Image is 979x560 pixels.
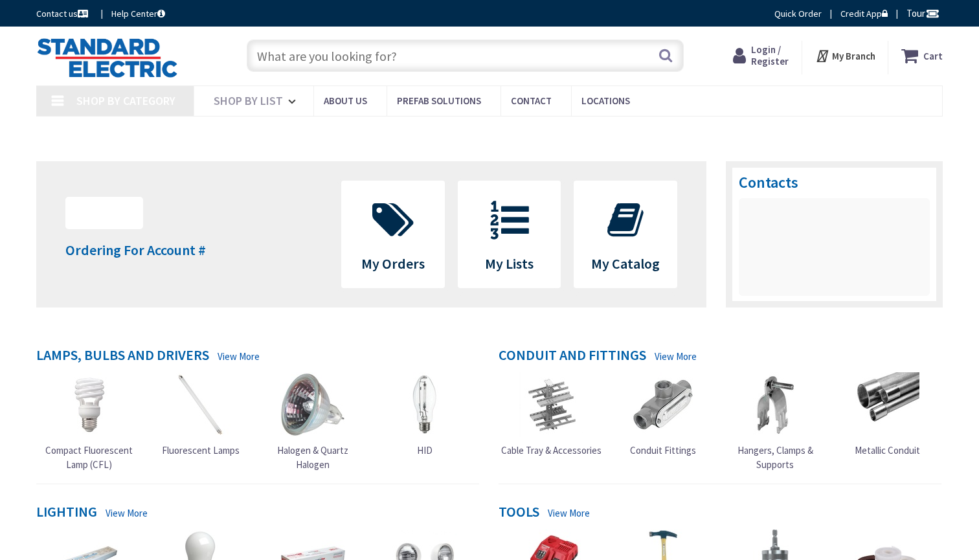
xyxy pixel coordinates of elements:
[815,44,875,67] div: My Branch
[36,372,142,471] a: Compact Fluorescent Lamp (CFL) Compact Fluorescent Lamp (CFL)
[342,181,444,287] a: My Orders
[511,95,552,107] span: Contact
[111,7,165,20] a: Help Center
[392,372,457,437] img: HID
[45,444,133,470] span: Compact Fluorescent Lamp (CFL)
[832,50,875,62] strong: My Branch
[36,7,91,20] a: Contact us
[737,444,813,470] span: Hangers, Clamps & Supports
[519,372,583,437] img: Cable Tray & Accessories
[855,444,920,456] span: Metallic Conduit
[76,93,175,108] span: Shop By Category
[214,93,283,108] span: Shop By List
[901,44,943,67] a: Cart
[855,372,920,457] a: Metallic Conduit Metallic Conduit
[840,7,888,20] a: Credit App
[56,372,121,437] img: Compact Fluorescent Lamp (CFL)
[247,39,684,72] input: What are you looking for?
[751,43,789,67] span: Login / Register
[392,372,457,457] a: HID HID
[277,444,348,470] span: Halogen & Quartz Halogen
[458,181,561,287] a: My Lists
[485,254,534,273] span: My Lists
[501,444,602,456] span: Cable Tray & Accessories
[218,350,260,363] a: View More
[361,254,425,273] span: My Orders
[162,444,240,456] span: Fluorescent Lamps
[923,44,943,67] strong: Cart
[722,372,828,471] a: Hangers, Clamps & Supports Hangers, Clamps & Supports
[162,372,240,457] a: Fluorescent Lamps Fluorescent Lamps
[630,444,696,456] span: Conduit Fittings
[906,7,940,19] span: Tour
[280,372,345,437] img: Halogen & Quartz Halogen
[774,7,822,20] a: Quick Order
[36,38,178,78] img: Standard Electric
[36,347,209,366] h4: Lamps, Bulbs and Drivers
[631,372,695,437] img: Conduit Fittings
[106,506,148,520] a: View More
[548,506,590,520] a: View More
[630,372,696,457] a: Conduit Fittings Conduit Fittings
[591,254,660,273] span: My Catalog
[324,95,367,107] span: About Us
[581,95,630,107] span: Locations
[417,444,433,456] span: HID
[733,44,789,67] a: Login / Register
[501,372,602,457] a: Cable Tray & Accessories Cable Tray & Accessories
[65,242,206,258] h4: Ordering For Account #
[574,181,677,287] a: My Catalog
[743,372,807,437] img: Hangers, Clamps & Supports
[168,372,233,437] img: Fluorescent Lamps
[397,95,481,107] span: Prefab Solutions
[739,174,930,191] h3: Contacts
[260,372,366,471] a: Halogen & Quartz Halogen Halogen & Quartz Halogen
[499,504,539,522] h4: Tools
[855,372,919,437] img: Metallic Conduit
[36,504,97,522] h4: Lighting
[499,347,646,366] h4: Conduit and Fittings
[655,350,697,363] a: View More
